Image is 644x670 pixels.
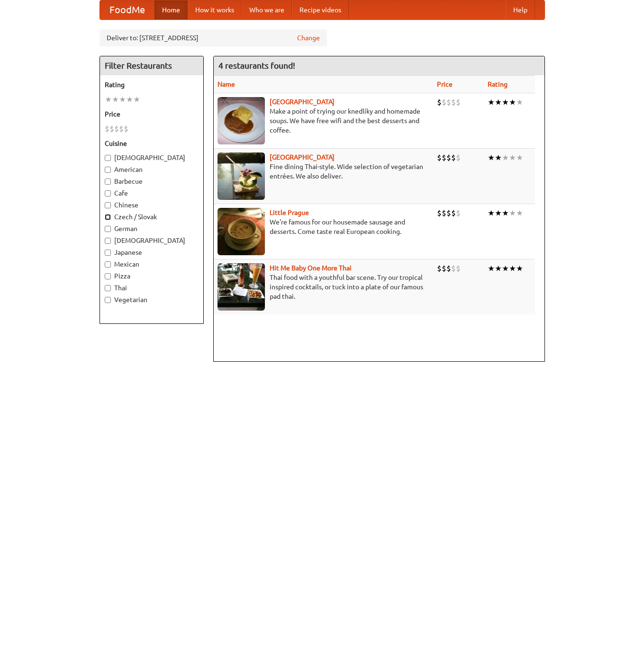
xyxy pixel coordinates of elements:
[456,263,461,274] li: $
[437,263,442,274] li: $
[437,80,453,88] a: Price
[119,94,126,105] li: ★
[112,94,119,105] li: ★
[218,273,430,301] p: Thai food with a youthful bar scene. Try our tropical inspired cocktails, or tuck into a plate of...
[105,297,111,303] input: Vegetarian
[105,224,199,233] label: German
[442,97,446,107] li: $
[488,263,495,274] li: ★
[218,217,430,236] p: We're famous for our housemade sausage and desserts. Come taste real European cooking.
[516,152,523,163] li: ★
[488,80,508,88] a: Rating
[218,152,265,200] img: satay.jpg
[446,263,451,274] li: $
[218,107,430,135] p: Make a point of trying our knedlíky and homemade soups. We have free wifi and the best desserts a...
[105,155,111,161] input: [DEMOGRAPHIC_DATA]
[154,0,188,19] a: Home
[442,152,446,163] li: $
[105,283,199,293] label: Thai
[105,261,111,268] input: Mexican
[105,271,199,281] label: Pizza
[456,97,461,107] li: $
[105,250,111,256] input: Japanese
[495,152,502,163] li: ★
[114,124,119,134] li: $
[446,152,451,163] li: $
[270,209,309,216] a: Little Prague
[124,124,128,134] li: $
[437,208,442,218] li: $
[105,165,199,174] label: American
[495,208,502,218] li: ★
[509,152,516,163] li: ★
[446,208,451,218] li: $
[442,263,446,274] li: $
[105,259,199,269] label: Mexican
[105,226,111,232] input: German
[242,0,292,19] a: Who we are
[105,94,112,105] li: ★
[119,124,124,134] li: $
[218,80,235,88] a: Name
[502,152,509,163] li: ★
[105,109,199,119] h5: Price
[270,98,335,106] a: [GEOGRAPHIC_DATA]
[105,177,199,186] label: Barbecue
[437,152,442,163] li: $
[456,208,461,218] li: $
[188,0,242,19] a: How it works
[516,97,523,107] li: ★
[456,152,461,163] li: $
[451,152,456,163] li: $
[218,263,265,311] img: babythai.jpg
[218,97,265,144] img: czechpoint.jpg
[105,273,111,279] input: Pizza
[292,0,349,19] a: Recipe videos
[105,139,199,148] h5: Cuisine
[105,188,199,198] label: Cafe
[451,263,456,274] li: $
[446,97,451,107] li: $
[488,152,495,163] li: ★
[502,263,509,274] li: ★
[509,208,516,218] li: ★
[100,56,203,75] h4: Filter Restaurants
[109,124,114,134] li: $
[437,97,442,107] li: $
[133,94,140,105] li: ★
[218,208,265,255] img: littleprague.jpg
[100,0,154,19] a: FoodMe
[495,263,502,274] li: ★
[488,208,495,218] li: ★
[105,202,111,208] input: Chinese
[100,29,327,46] div: Deliver to: [STREET_ADDRESS]
[502,97,509,107] li: ★
[105,285,111,291] input: Thai
[451,97,456,107] li: $
[218,61,295,70] ng-pluralize: 4 restaurants found!
[488,97,495,107] li: ★
[105,248,199,257] label: Japanese
[105,214,111,220] input: Czech / Slovak
[105,179,111,185] input: Barbecue
[297,33,320,43] a: Change
[509,97,516,107] li: ★
[126,94,133,105] li: ★
[105,167,111,173] input: American
[105,212,199,222] label: Czech / Slovak
[495,97,502,107] li: ★
[105,80,199,89] h5: Rating
[451,208,456,218] li: $
[509,263,516,274] li: ★
[516,208,523,218] li: ★
[270,264,352,272] a: Hit Me Baby One More Thai
[502,208,509,218] li: ★
[442,208,446,218] li: $
[516,263,523,274] li: ★
[270,153,335,161] a: [GEOGRAPHIC_DATA]
[105,153,199,162] label: [DEMOGRAPHIC_DATA]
